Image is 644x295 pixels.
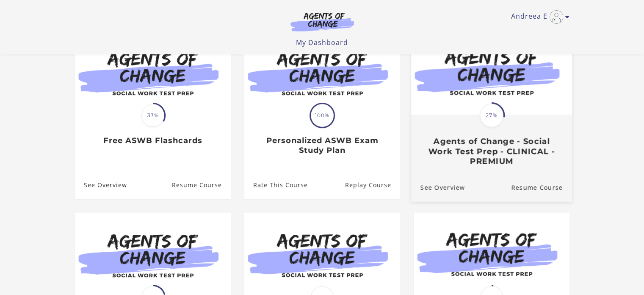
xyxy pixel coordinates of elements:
a: Agents of Change - Social Work Test Prep - CLINICAL - PREMIUM: See Overview [411,173,464,202]
img: Agents of Change Logo [282,12,363,31]
span: 27% [480,104,503,127]
a: Personalized ASWB Exam Study Plan: Rate This Course [244,171,308,199]
span: 33% [141,104,164,127]
h3: Agents of Change - Social Work Test Prep - CLINICAL - PREMIUM [420,137,562,166]
span: 100% [311,104,334,127]
h3: Personalized ASWB Exam Study Plan [253,136,391,155]
h3: Free ASWB Flashcards [84,136,221,146]
a: Personalized ASWB Exam Study Plan: Resume Course [345,171,400,199]
a: Free ASWB Flashcards: See Overview [75,171,127,199]
a: Free ASWB Flashcards: Resume Course [171,171,230,199]
a: Toggle menu [511,10,565,24]
a: Agents of Change - Social Work Test Prep - CLINICAL - PREMIUM: Resume Course [511,173,572,202]
a: My Dashboard [296,38,348,47]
